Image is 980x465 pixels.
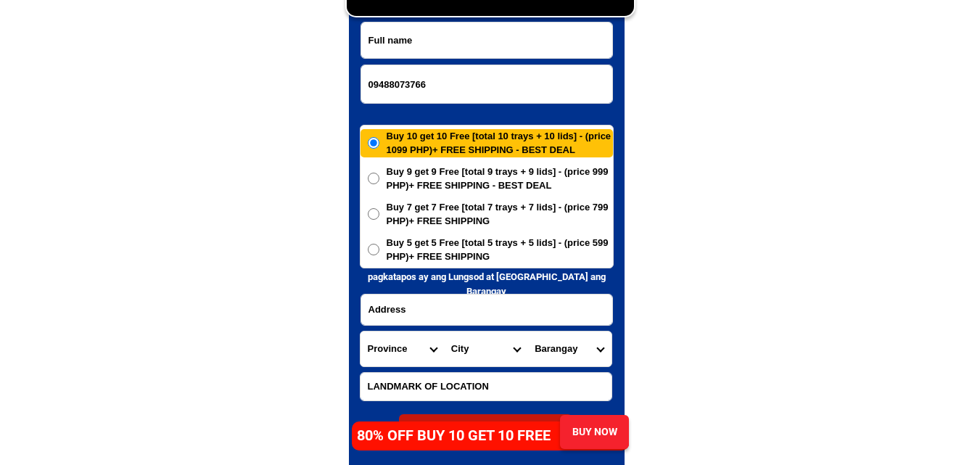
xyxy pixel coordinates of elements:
[444,332,527,366] select: Select district
[387,236,613,264] span: Buy 5 get 5 Free [total 5 trays + 5 lids] - (price 599 PHP)+ FREE SHIPPING
[361,373,612,400] input: Input LANDMARKOFLOCATION
[387,129,613,157] span: Buy 10 get 10 Free [total 10 trays + 10 lids] - (price 1099 PHP)+ FREE SHIPPING - BEST DEAL
[361,332,444,366] select: Select province
[368,244,379,255] input: Buy 5 get 5 Free [total 5 trays + 5 lids] - (price 599 PHP)+ FREE SHIPPING
[361,65,612,103] input: Input phone_number
[387,165,613,193] span: Buy 9 get 9 Free [total 9 trays + 9 lids] - (price 999 PHP)+ FREE SHIPPING - BEST DEAL
[368,208,379,220] input: Buy 7 get 7 Free [total 7 trays + 7 lids] - (price 799 PHP)+ FREE SHIPPING
[368,137,379,149] input: Buy 10 get 10 Free [total 10 trays + 10 lids] - (price 1099 PHP)+ FREE SHIPPING - BEST DEAL
[361,295,612,325] input: Input address
[357,424,566,446] h4: 80% OFF BUY 10 GET 10 FREE
[527,332,611,366] select: Select commune
[361,22,612,58] input: Input full_name
[560,424,629,440] div: BUY NOW
[368,173,379,184] input: Buy 9 get 9 Free [total 9 trays + 9 lids] - (price 999 PHP)+ FREE SHIPPING - BEST DEAL
[387,200,613,229] span: Buy 7 get 7 Free [total 7 trays + 7 lids] - (price 799 PHP)+ FREE SHIPPING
